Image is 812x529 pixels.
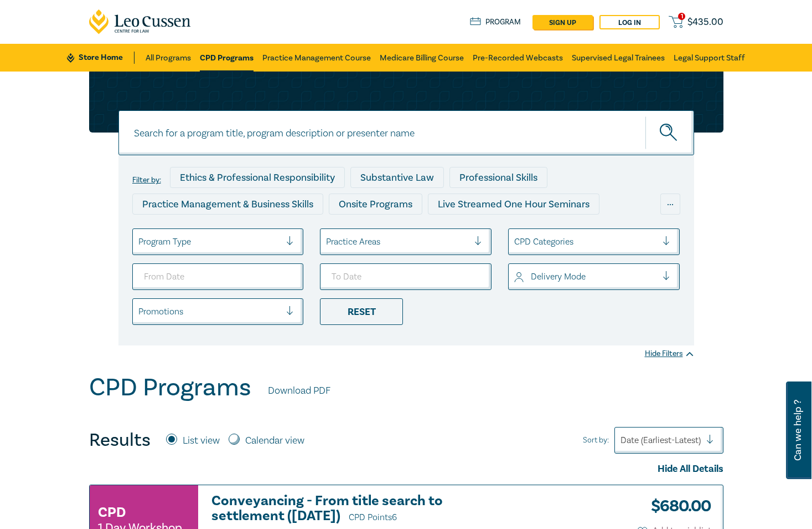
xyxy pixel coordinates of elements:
a: Legal Support Staff [674,44,745,72]
label: List view [183,434,220,448]
input: select [514,271,516,283]
a: Store Home [67,52,134,64]
span: CPD Points 6 [349,512,397,523]
input: select [138,236,141,248]
input: select [326,236,328,248]
a: Download PDF [268,384,330,398]
a: sign up [532,15,593,29]
a: Practice Management Course [262,44,371,72]
div: Reset [320,298,403,325]
input: Search for a program title, program description or presenter name [118,110,694,155]
h3: Conveyancing - From title search to settlement ([DATE]) [211,494,513,525]
a: Pre-Recorded Webcasts [473,44,563,72]
h4: Results [89,429,151,451]
a: CPD Programs [200,44,254,72]
div: Ethics & Professional Responsibility [170,167,345,188]
div: ... [660,194,680,215]
input: From Date [132,263,304,290]
a: All Programs [146,44,191,72]
input: select [514,236,516,248]
div: Professional Skills [449,167,547,188]
label: Calendar view [245,434,304,448]
label: Filter by: [132,176,161,185]
span: Can we help ? [793,388,803,472]
div: Live Streamed One Hour Seminars [428,194,599,215]
div: Substantive Law [350,167,444,188]
div: Live Streamed Practical Workshops [346,220,522,241]
a: Program [470,16,521,28]
a: Log in [599,15,660,29]
span: $ 435.00 [687,16,723,28]
div: Hide Filters [645,348,694,359]
h3: CPD [98,502,126,522]
div: Live Streamed Conferences and Intensives [132,220,341,241]
div: Onsite Programs [329,194,422,215]
input: To Date [320,263,492,290]
a: Conveyancing - From title search to settlement ([DATE]) CPD Points6 [211,494,513,525]
div: Practice Management & Business Skills [132,194,323,215]
a: Supervised Legal Trainees [572,44,665,72]
input: Sort by [620,434,623,446]
div: Hide All Details [89,462,723,476]
span: Sort by: [583,434,609,446]
input: select [138,306,141,318]
span: 1 [678,13,685,20]
h1: CPD Programs [89,373,251,402]
a: Medicare Billing Course [380,44,464,72]
h3: $ 680.00 [643,494,711,519]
